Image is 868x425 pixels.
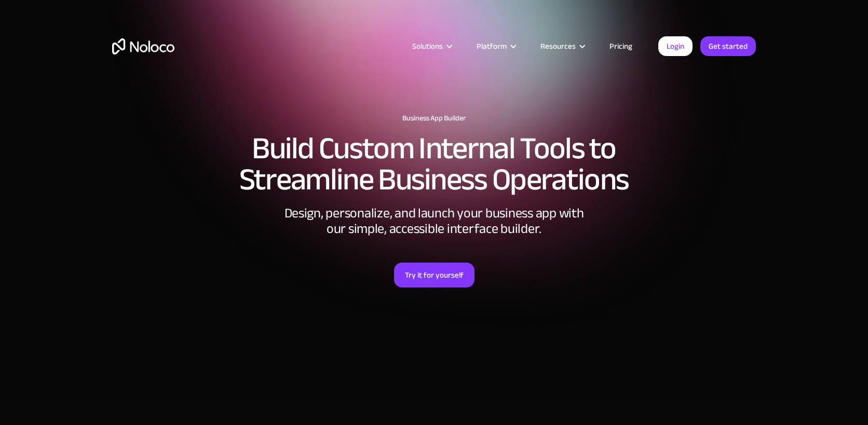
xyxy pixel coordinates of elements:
[700,36,756,56] a: Get started
[112,133,756,195] h2: Build Custom Internal Tools to Streamline Business Operations
[464,39,527,53] div: Platform
[394,263,474,287] a: Try it for yourself
[658,36,693,56] a: Login
[412,39,443,53] div: Solutions
[112,38,174,54] a: home
[112,114,756,122] h1: Business App Builder
[527,39,596,53] div: Resources
[278,205,590,237] div: Design, personalize, and launch your business app with our simple, accessible interface builder.
[596,39,645,53] a: Pricing
[399,39,464,53] div: Solutions
[477,39,507,53] div: Platform
[540,39,576,53] div: Resources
